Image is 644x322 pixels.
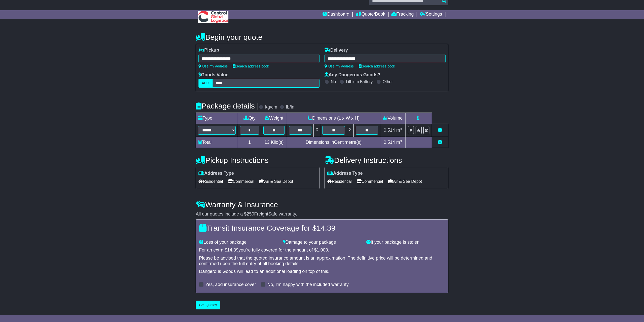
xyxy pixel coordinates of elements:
h4: Begin your quote [196,33,448,41]
span: 0.514 [384,140,395,145]
label: No [331,79,336,84]
a: Search address book [233,64,269,68]
sup: 3 [400,127,402,131]
a: Quote/Book [355,10,385,19]
label: kg/cm [265,104,277,110]
td: Dimensions (L x W x H) [287,113,380,124]
div: If your package is stolen [364,240,448,245]
a: Dashboard [323,10,349,19]
a: Settings [420,10,442,19]
label: Pickup [198,48,219,53]
h4: Warranty & Insurance [196,200,448,209]
h4: Delivery Instructions [325,156,448,164]
a: Use my address [325,64,354,68]
span: 0.514 [384,128,395,133]
sup: 3 [400,139,402,143]
td: Volume [380,113,405,124]
button: Get Quotes [196,301,220,309]
td: Total [196,137,238,148]
a: Add new item [438,140,442,145]
span: 1,000 [317,247,328,253]
td: x [314,124,320,137]
a: Use my address [198,64,228,68]
span: 14.39 [316,224,335,232]
div: Loss of your package [196,240,280,245]
span: Air & Sea Depot [259,177,293,185]
label: No, I'm happy with the included warranty [267,282,349,288]
span: 250 [247,211,254,217]
span: m [396,140,402,145]
td: Kilo(s) [261,137,287,148]
h4: Transit Insurance Coverage for $ [199,224,445,232]
label: Lithium Battery [346,79,373,84]
span: Air & Sea Depot [388,177,422,185]
td: Type [196,113,238,124]
label: Address Type [198,171,234,176]
span: Commercial [357,177,383,185]
td: Qty [238,113,261,124]
h4: Pickup Instructions [196,156,319,164]
a: Remove this item [438,128,442,133]
div: All our quotes include a $ FreightSafe warranty. [196,211,448,217]
div: Dangerous Goods will lead to an additional loading on top of this. [199,269,445,274]
label: Goods Value [198,72,228,78]
div: Damage to your package [280,240,364,245]
div: Please be advised that the quoted insurance amount is an approximation. The definitive price will... [199,256,445,266]
label: AUD [198,79,213,88]
label: Yes, add insurance cover [205,282,256,288]
span: m [396,128,402,133]
span: 14.39 [227,247,238,253]
span: Residential [198,177,223,185]
td: Dimensions in Centimetre(s) [287,137,380,148]
label: Delivery [325,48,348,53]
span: 13 [264,140,269,145]
a: Search address book [359,64,395,68]
a: Tracking [391,10,414,19]
label: lb/in [286,104,294,110]
span: Commercial [228,177,254,185]
label: Any Dangerous Goods? [325,72,380,78]
span: Residential [327,177,352,185]
label: Address Type [327,171,363,176]
label: Other [383,79,393,84]
td: x [347,124,353,137]
h4: Package details | [196,102,259,110]
td: 1 [238,137,261,148]
td: Weight [261,113,287,124]
div: For an extra $ you're fully covered for the amount of $ . [199,247,445,253]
